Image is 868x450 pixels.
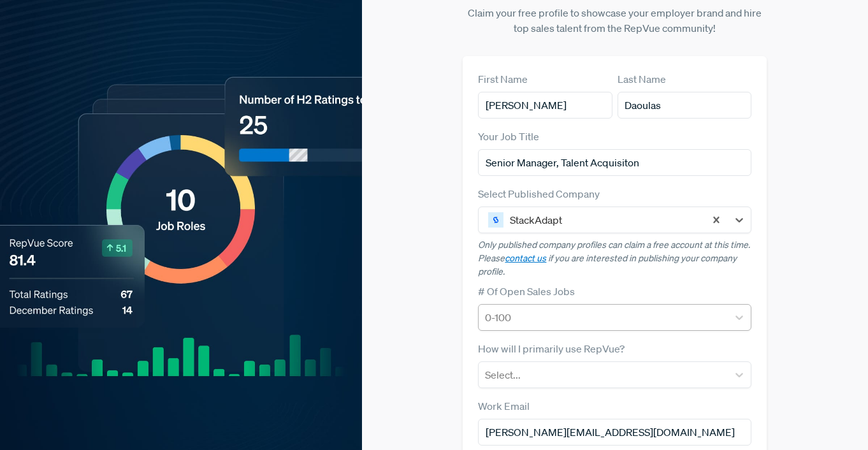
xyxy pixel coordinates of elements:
[488,212,503,228] img: StackAdapt
[478,129,539,144] label: Your Job Title
[478,398,530,414] label: Work Email
[478,71,528,87] label: First Name
[478,149,751,176] input: Title
[478,284,575,299] label: # Of Open Sales Jobs
[478,92,612,119] input: First Name
[478,186,600,201] label: Select Published Company
[478,341,625,356] label: How will I primarily use RepVue?
[478,419,751,446] input: Email
[505,252,546,264] a: contact us
[618,92,751,119] input: Last Name
[463,5,767,36] p: Claim your free profile to showcase your employer brand and hire top sales talent from the RepVue...
[618,71,666,87] label: Last Name
[478,238,751,279] p: Only published company profiles can claim a free account at this time. Please if you are interest...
